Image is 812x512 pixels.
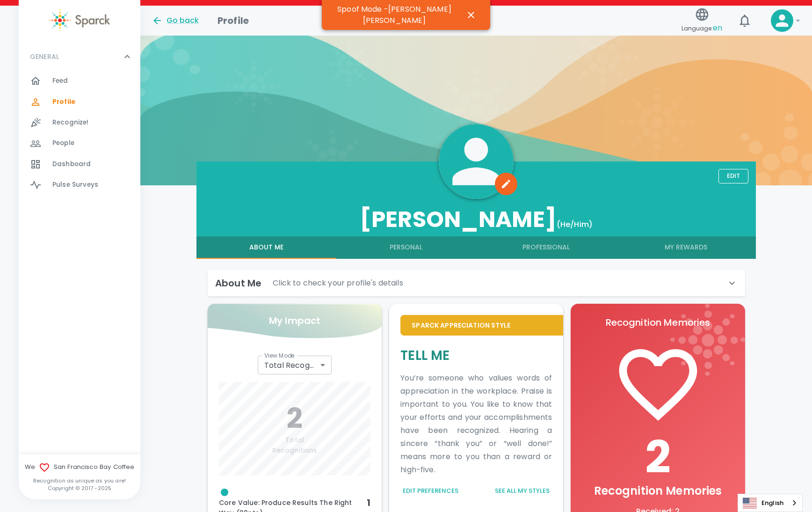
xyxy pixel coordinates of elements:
h6: About Me [215,276,261,291]
a: People [19,133,140,154]
div: Language [738,494,803,512]
img: Sparck logo [49,9,110,31]
p: Copyright © 2017 - 2025 [19,484,140,492]
button: Edit [718,169,748,183]
p: You’re someone who values words of appreciation in the workplace. Praise is important to you. You... [400,372,552,476]
h1: Profile [217,13,249,28]
p: My Impact [269,313,320,328]
button: Edit Preferences [400,484,461,498]
div: full width tabs [196,236,756,259]
p: Click to check your profile's details [273,278,403,289]
button: My Rewards [616,236,756,259]
a: Sparck logo [19,9,140,31]
button: About Me [196,236,336,259]
div: GENERAL [19,43,140,71]
span: en [713,22,722,33]
a: Pulse Surveys [19,175,140,195]
h6: 1 [367,495,370,510]
a: Feed [19,71,140,91]
h1: 2 [582,431,733,483]
span: (He/Him) [557,219,593,230]
span: Recognition Memories [594,483,722,498]
span: Profile [52,97,75,107]
h5: Tell Me [400,347,552,364]
span: Recognize! [52,118,89,127]
h3: [PERSON_NAME] [196,206,756,233]
button: Language:en [678,4,726,37]
a: Recognize! [19,112,140,133]
button: See all my styles [493,484,552,498]
span: We San Francisco Bay Coffee [19,462,140,473]
div: Total Recognitions [258,356,332,374]
aside: Language selected: English [738,494,803,512]
span: Dashboard [52,160,91,169]
p: Sparck Appreciation Style [412,321,552,330]
p: Recognition as unique as you are! [19,477,140,484]
a: Dashboard [19,154,140,175]
div: About MeClick to check your profile's details [208,270,745,296]
p: Recognition Memories [582,315,733,330]
a: English [738,494,802,512]
span: Pulse Surveys [52,180,98,190]
span: Language: [681,22,722,35]
button: Personal [336,236,476,259]
p: GENERAL [30,52,59,61]
span: People [52,139,74,148]
span: Feed [52,76,68,86]
button: Professional [476,236,616,259]
img: logo [670,304,745,376]
label: View Mode [264,351,295,359]
div: GENERAL [19,71,140,199]
button: Go back [152,15,199,26]
a: Profile [19,92,140,112]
